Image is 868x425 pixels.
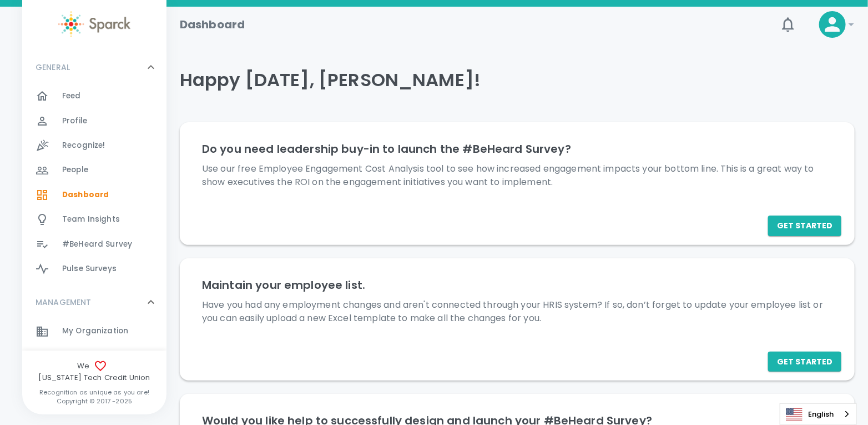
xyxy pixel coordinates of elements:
[62,189,109,201] span: Dashboard
[22,109,166,133] a: Profile
[62,140,105,151] span: Recognize!
[22,232,166,257] a: #BeHeard Survey
[22,359,166,383] span: We [US_STATE] Tech Credit Union
[62,214,120,225] span: Team Insights
[62,263,117,274] span: Pulse Surveys
[62,116,87,127] span: Profile
[36,62,70,73] p: GENERAL
[62,326,128,337] span: My Organization
[780,404,856,424] a: English
[22,11,166,37] a: Sparck logo
[22,344,166,368] a: Employees
[180,16,245,33] h1: Dashboard
[22,257,166,281] a: Pulse Surveys
[58,11,130,37] img: Sparck logo
[22,388,166,397] p: Recognition as unique as you are!
[22,286,166,319] div: MANAGEMENT
[202,140,832,158] h6: Do you need leadership buy-in to launch the #BeHeard Survey?
[202,298,832,325] p: Have you had any employment changes and aren't connected through your HRIS system? If so, don’t f...
[22,84,166,108] a: Feed
[180,69,855,91] h4: Happy [DATE], [PERSON_NAME]!
[22,84,166,286] div: GENERAL
[62,164,88,176] span: People
[36,297,92,308] p: MANAGEMENT
[62,239,132,250] span: #BeHeard Survey
[768,216,841,236] button: Get Started
[202,162,832,189] p: Use our free Employee Engagement Cost Analysis tool to see how increased engagement impacts your ...
[22,397,166,406] p: Copyright © 2017 - 2025
[22,133,166,158] a: Recognize!
[22,183,166,207] a: Dashboard
[202,276,832,294] h6: Maintain your employee list.
[22,158,166,182] a: People
[780,403,857,425] div: Language
[62,91,81,102] span: Feed
[768,352,841,372] button: Get Started
[22,319,166,343] a: My Organization
[780,403,857,425] aside: Language selected: English
[22,207,166,232] a: Team Insights
[22,51,166,84] div: GENERAL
